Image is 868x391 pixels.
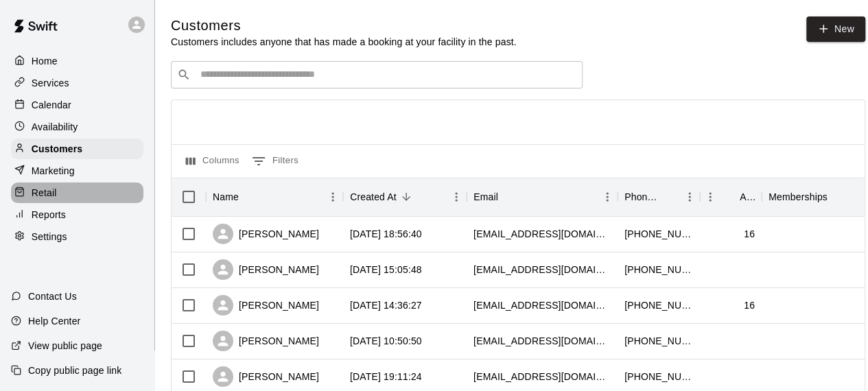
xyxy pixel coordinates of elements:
p: Customers includes anyone that has made a booking at your facility in the past. [171,35,517,49]
p: Retail [32,186,57,200]
div: Created At [343,178,467,216]
div: 16 [744,227,755,241]
p: Settings [32,230,67,244]
div: [PERSON_NAME] [213,259,319,280]
div: Age [740,178,755,216]
p: Availability [32,120,78,134]
button: Sort [239,187,258,206]
a: Services [11,73,143,93]
button: Menu [597,187,618,207]
a: Calendar [11,95,143,115]
div: +14012696957 [624,263,693,276]
p: Home [32,54,58,68]
p: Contact Us [28,289,77,303]
div: 2025-08-03 15:05:48 [350,263,422,276]
div: saraslitt88@gmail.com [473,263,611,276]
button: Menu [700,187,720,207]
div: [PERSON_NAME] [213,224,319,244]
div: 2025-07-30 10:50:50 [350,334,422,348]
div: +18609615085 [624,298,693,312]
p: View public page [28,339,102,353]
div: 2025-08-13 18:56:40 [350,227,422,241]
div: 2025-07-29 19:11:24 [350,370,422,383]
div: Name [206,178,343,216]
div: pelchat4169@aol.com [473,334,611,348]
p: Copy public page link [28,364,121,377]
div: jenniferecooney@gmail.com [473,370,611,383]
div: [PERSON_NAME] [213,366,319,387]
p: Help Center [28,314,80,328]
a: Settings [11,226,143,247]
a: New [806,16,865,42]
div: ellie.bamford@yahoo.com [473,227,611,241]
div: +14013047313 [624,227,693,241]
h5: Customers [171,16,517,35]
button: Sort [397,187,416,206]
div: 2025-08-03 14:36:27 [350,298,422,312]
button: Menu [679,187,700,207]
div: Created At [350,178,397,216]
div: jagtox@gmail.com [473,298,611,312]
a: Retail [11,182,143,203]
div: Email [467,178,618,216]
a: Marketing [11,161,143,181]
p: Services [32,76,69,90]
div: Search customers by name or email [171,61,583,88]
p: Marketing [32,164,75,178]
a: Customers [11,139,143,159]
div: +15086889419 [624,370,693,383]
div: [PERSON_NAME] [213,295,319,316]
div: Name [213,178,239,216]
button: Select columns [183,150,243,172]
div: +14018713104 [624,334,693,348]
p: Customers [32,142,82,156]
div: 16 [744,298,755,312]
button: Sort [498,187,517,206]
div: Age [700,178,762,216]
a: Reports [11,204,143,225]
a: Home [11,51,143,71]
button: Sort [828,187,847,206]
button: Show filters [248,150,302,172]
button: Sort [660,187,679,206]
button: Menu [322,187,343,207]
div: Phone Number [624,178,660,216]
a: Availability [11,117,143,137]
div: [PERSON_NAME] [213,331,319,351]
p: Calendar [32,98,71,112]
button: Sort [720,187,740,206]
div: Phone Number [618,178,700,216]
p: Reports [32,208,66,222]
div: Email [473,178,498,216]
button: Menu [446,187,467,207]
div: Memberships [769,178,828,216]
